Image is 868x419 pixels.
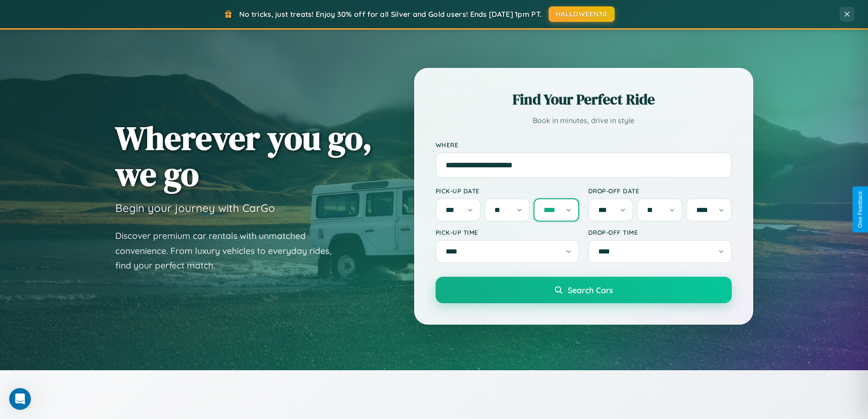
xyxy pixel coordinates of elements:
label: Drop-off Time [588,228,732,236]
label: Where [436,141,732,149]
h3: Begin your journey with CarGo [115,201,275,215]
span: No tricks, just treats! Enjoy 30% off for all Silver and Gold users! Ends [DATE] 1pm PT. [239,10,542,19]
span: Search Cars [568,285,613,295]
p: Book in minutes, drive in style [436,114,732,127]
label: Pick-up Date [436,187,579,195]
h2: Find Your Perfect Ride [436,89,732,109]
div: Give Feedback [857,191,863,228]
iframe: Intercom live chat [9,388,31,410]
button: Search Cars [436,277,732,303]
label: Pick-up Time [436,228,579,236]
button: HALLOWEEN30 [549,6,615,22]
label: Drop-off Date [588,187,732,195]
h1: Wherever you go, we go [115,120,372,192]
p: Discover premium car rentals with unmatched convenience. From luxury vehicles to everyday rides, ... [115,228,343,273]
